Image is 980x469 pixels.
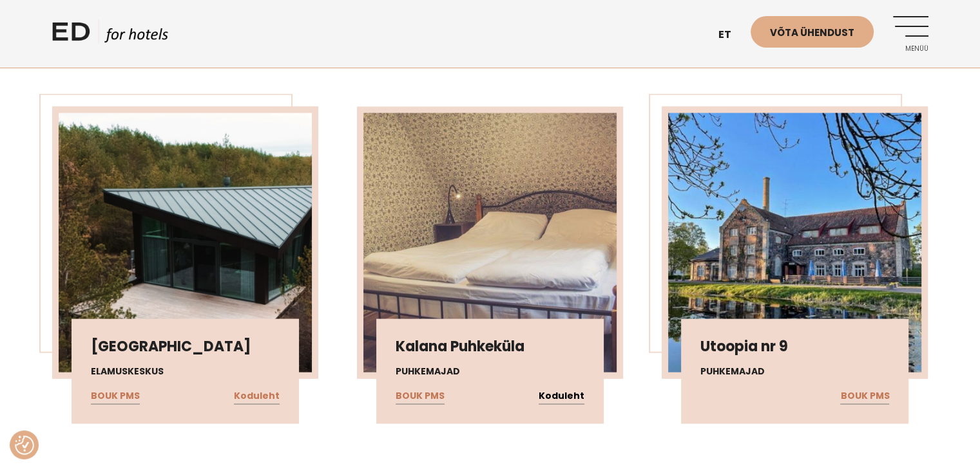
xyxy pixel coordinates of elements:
a: et [712,19,751,51]
a: BOUK PMS [91,388,140,405]
a: Koduleht [539,388,584,405]
h4: Puhkemajad [396,365,584,378]
h3: Kalana Puhkeküla [396,338,584,355]
img: Screenshot-2025-05-29-at-14.26.48-450x450.png [363,113,617,372]
h4: Puhkemajad [700,365,889,378]
a: Võta ühendust [751,16,874,48]
a: BOUK PMS [840,388,889,405]
h3: [GEOGRAPHIC_DATA] [91,338,280,355]
h4: Elamuskeskus [91,365,280,378]
a: Koduleht [234,388,280,405]
a: Menüü [893,16,928,51]
a: BOUK PMS [396,388,445,405]
button: Nõusolekueelistused [15,436,34,455]
h3: Utoopia nr 9 [700,338,889,355]
img: Screenshot-2025-05-29-at-14.33.06-450x450.png [59,113,312,372]
img: FHNVKQFECNGLDX3GFA-450x450.jpeg [668,113,921,372]
img: Revisit consent button [15,436,34,455]
span: Menüü [893,45,928,53]
a: ED HOTELS [52,19,168,51]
